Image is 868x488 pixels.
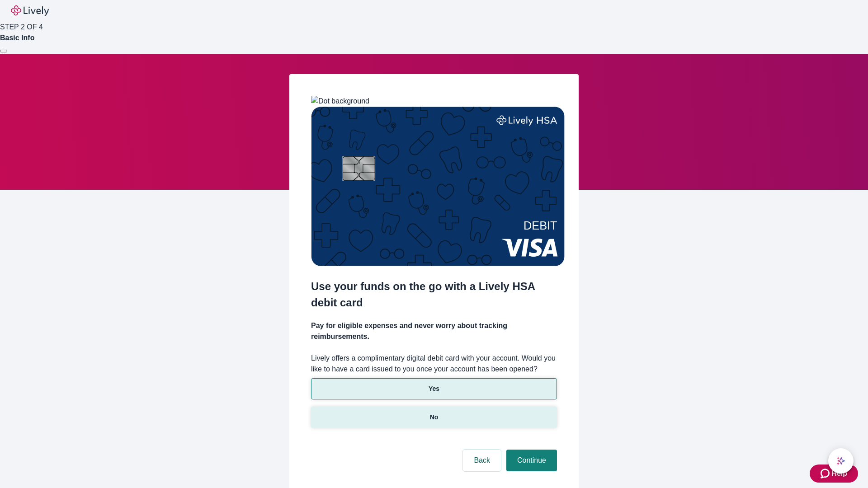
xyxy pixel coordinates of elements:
[828,448,854,474] button: chat
[506,450,557,471] button: Continue
[311,278,557,311] h2: Use your funds on the go with a Lively HSA debit card
[311,378,557,399] button: Yes
[311,407,557,428] button: No
[311,320,557,342] h4: Pay for eligible expenses and never worry about tracking reimbursements.
[831,468,847,479] span: Help
[429,384,439,394] p: Yes
[810,465,858,483] button: Zendesk support iconHelp
[311,107,565,266] img: Debit card
[836,456,845,465] svg: Lively AI Assistant
[463,450,501,471] button: Back
[11,5,49,16] img: Lively
[311,353,557,375] label: Lively offers a complimentary digital debit card with your account. Would you like to have a card...
[430,413,439,422] p: No
[821,468,831,479] svg: Zendesk support icon
[311,96,369,107] img: Dot background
